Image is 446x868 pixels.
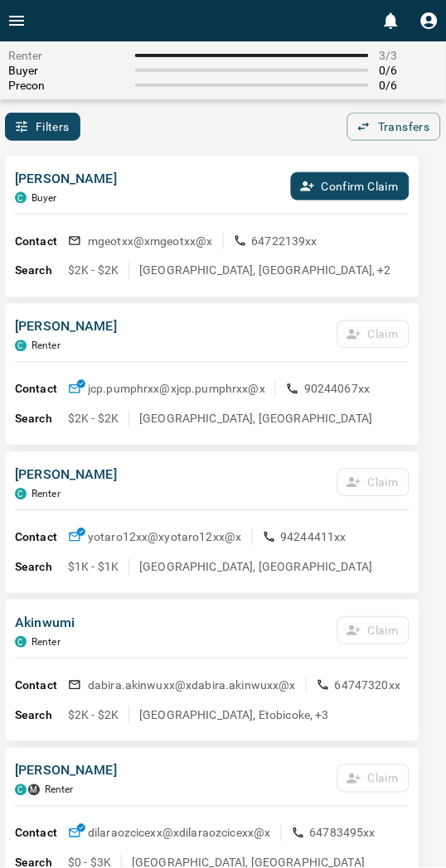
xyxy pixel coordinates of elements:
[15,637,27,649] div: condos.ca
[15,233,68,250] p: Contact
[379,64,438,77] span: 0 / 6
[15,340,27,352] div: condos.ca
[15,411,68,428] p: Search
[15,381,68,398] p: Contact
[15,465,117,485] p: [PERSON_NAME]
[139,263,391,279] p: [GEOGRAPHIC_DATA], [GEOGRAPHIC_DATA], +2
[45,785,74,797] p: Renter
[8,64,125,77] span: Buyer
[15,192,27,204] div: condos.ca
[413,4,446,37] button: Profile
[304,381,371,398] p: 90244067xx
[335,678,401,694] p: 64747320xx
[32,637,61,649] p: Renter
[379,49,438,62] span: 3 / 3
[88,678,296,694] p: dabira.akinwuxx@x dabira.akinwuxx@x
[15,678,68,695] p: Contact
[68,411,119,427] p: $2K - $2K
[139,411,372,427] p: [GEOGRAPHIC_DATA], [GEOGRAPHIC_DATA]
[68,707,119,724] p: $2K - $2K
[15,489,27,500] div: condos.ca
[15,707,68,725] p: Search
[347,113,441,141] button: Transfers
[68,263,119,279] p: $2K - $2K
[281,529,347,546] p: 94244411xx
[32,340,61,352] p: Renter
[8,79,125,92] span: Precon
[88,529,242,546] p: yotaro12xx@x yotaro12xx@x
[88,826,271,842] p: dilaraozcicexx@x dilaraozcicexx@x
[252,233,318,249] p: 64722139xx
[15,263,68,280] p: Search
[15,826,68,843] p: Contact
[15,529,68,547] p: Contact
[15,762,117,782] p: [PERSON_NAME]
[88,381,265,398] p: jcp.pumphrxx@x jcp.pumphrxx@x
[5,113,80,141] button: Filters
[68,559,119,576] p: $1K - $1K
[15,785,27,797] div: condos.ca
[15,169,117,189] p: [PERSON_NAME]
[310,826,376,842] p: 64783495xx
[8,49,125,62] span: Renter
[88,233,213,249] p: mgeotxx@x mgeotxx@x
[379,79,438,92] span: 0 / 6
[139,707,329,724] p: [GEOGRAPHIC_DATA], Etobicoke, +3
[291,172,410,200] button: Confirm Claim
[32,192,57,204] p: Buyer
[15,614,75,634] p: Akinwumi
[139,559,372,576] p: [GEOGRAPHIC_DATA], [GEOGRAPHIC_DATA]
[15,317,117,337] p: [PERSON_NAME]
[28,785,40,797] div: mrloft.ca
[15,559,68,576] p: Search
[32,489,61,500] p: Renter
